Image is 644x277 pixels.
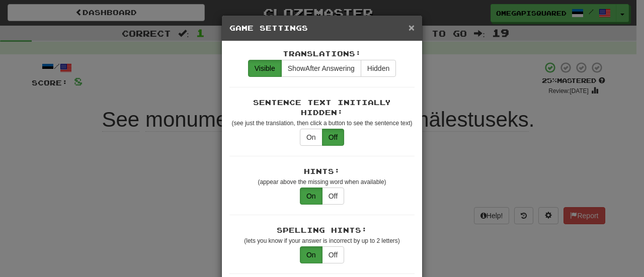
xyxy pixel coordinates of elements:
[300,246,323,263] button: On
[322,246,344,263] button: Off
[244,237,399,244] small: (lets you know if your answer is incorrect by up to 2 letters)
[232,120,413,127] small: (see just the translation, then click a button to see the sentence text)
[281,60,361,77] button: ShowAfter Answering
[248,60,282,77] button: Visible
[258,178,386,186] small: (appear above the missing word when available)
[229,49,415,59] div: Translations:
[361,60,396,77] button: Hidden
[229,98,415,118] div: Sentence Text Initially Hidden:
[288,64,305,72] span: Show
[409,22,415,33] button: Close
[300,188,323,205] button: On
[229,23,415,33] h5: Game Settings
[229,225,415,235] div: Spelling Hints:
[288,64,355,72] span: After Answering
[248,60,396,77] div: translations
[322,188,344,205] button: Off
[300,129,323,146] button: On
[229,166,415,176] div: Hints:
[409,22,415,33] span: ×
[322,129,344,146] button: Off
